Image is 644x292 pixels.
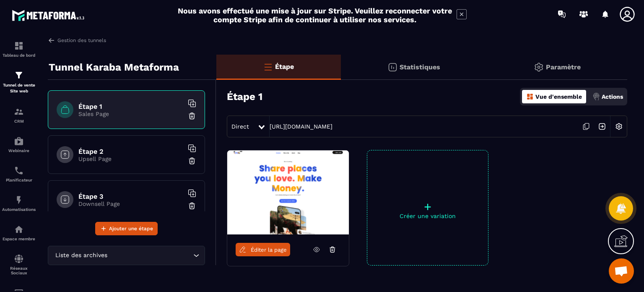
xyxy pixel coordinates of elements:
[14,195,24,205] img: automations
[2,189,36,218] a: automationsautomationsAutomatisations
[109,224,153,233] span: Ajouter une étape
[2,119,36,124] p: CRM
[263,62,273,72] img: bars-o.4a397970.svg
[546,63,581,71] p: Paramètre
[275,63,294,71] p: Étape
[400,63,440,71] p: Statistiques
[387,62,397,72] img: stats.20deebd0.svg
[95,222,158,235] button: Ajouter une étape
[78,192,183,200] h6: Étape 3
[367,201,488,213] p: +
[2,247,36,281] a: social-networksocial-networkRéseaux Sociaux
[609,258,634,284] div: Ouvrir le chat
[48,37,55,44] img: arrow
[2,218,36,247] a: automationsautomationsEspace membre
[78,200,183,207] p: Downsell Page
[14,224,24,234] img: automations
[78,155,183,162] p: Upsell Page
[14,41,24,51] img: formation
[48,37,106,44] a: Gestion des tunnels
[2,207,36,212] p: Automatisations
[2,34,36,64] a: formationformationTableau de bord
[367,213,488,219] p: Créer une variation
[188,202,196,210] img: trash
[14,254,24,264] img: social-network
[53,251,109,260] span: Liste des archives
[2,237,36,241] p: Espace membre
[78,147,183,155] h6: Étape 2
[177,6,452,24] h2: Nous avons effectué une mise à jour sur Stripe. Veuillez reconnecter votre compte Stripe afin de ...
[602,93,623,100] p: Actions
[78,103,183,110] h6: Étape 1
[14,136,24,146] img: automations
[2,148,36,153] p: Webinaire
[251,247,287,253] span: Éditer la page
[2,82,36,94] p: Tunnel de vente Site web
[2,100,36,130] a: formationformationCRM
[14,107,24,117] img: formation
[188,157,196,165] img: trash
[2,64,36,100] a: formationformationTunnel de vente Site web
[2,178,36,182] p: Planificateur
[49,59,179,76] p: Tunnel Karaba Metaforma
[535,93,582,100] p: Vue d'ensemble
[592,93,600,100] img: actions.d6e523a2.png
[2,53,36,58] p: Tableau de bord
[109,251,191,260] input: Search for option
[236,243,290,256] a: Éditer la page
[48,246,205,265] div: Search for option
[2,266,36,275] p: Réseaux Sociaux
[2,159,36,189] a: schedulerschedulerPlanificateur
[534,62,544,72] img: setting-gr.5f69749f.svg
[270,123,332,130] a: [URL][DOMAIN_NAME]
[594,118,610,134] img: arrow-next.bcc2205e.svg
[12,8,87,23] img: logo
[231,123,249,130] span: Direct
[14,70,24,80] img: formation
[14,166,24,176] img: scheduler
[2,130,36,159] a: automationsautomationsWebinaire
[526,93,534,100] img: dashboard-orange.40269519.svg
[188,112,196,120] img: trash
[227,91,262,103] h3: Étape 1
[78,110,183,117] p: Sales Page
[227,150,349,234] img: image
[611,118,627,134] img: setting-w.858f3a88.svg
